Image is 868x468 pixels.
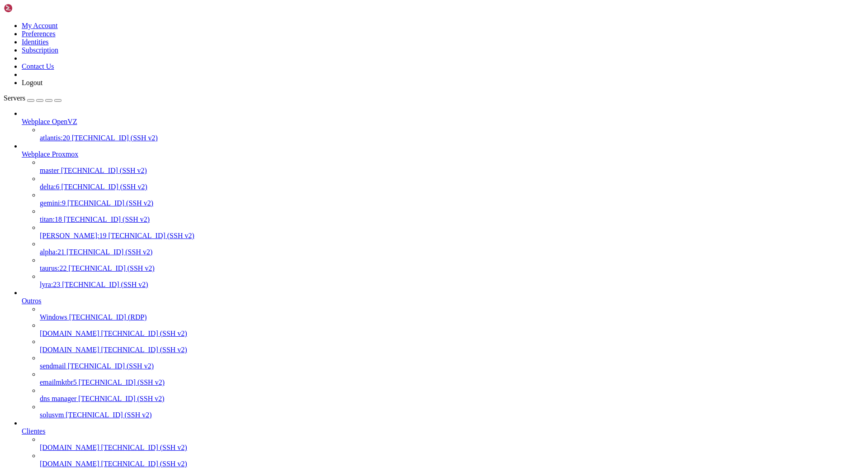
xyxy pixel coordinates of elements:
a: Windows [TECHNICAL_ID] (RDP) [40,313,864,321]
span: Clientes [22,427,45,435]
a: Clientes [22,427,864,435]
a: delta:6 [TECHNICAL_ID] (SSH v2) [40,183,864,191]
li: [DOMAIN_NAME] [TECHNICAL_ID] (SSH v2) [40,321,864,338]
span: taurus:22 [40,264,67,272]
span: Webplace OpenVZ [22,118,77,125]
span: [TECHNICAL_ID] (SSH v2) [79,378,165,386]
span: [TECHNICAL_ID] (SSH v2) [101,330,187,337]
li: [DOMAIN_NAME] [TECHNICAL_ID] (SSH v2) [40,452,864,468]
a: atlantis:20 [TECHNICAL_ID] (SSH v2) [40,134,864,142]
a: titan:18 [TECHNICAL_ID] (SSH v2) [40,215,864,224]
a: solusvm [TECHNICAL_ID] (SSH v2) [40,411,864,419]
a: Identities [22,38,49,46]
span: [TECHNICAL_ID] (SSH v2) [64,215,150,223]
li: titan:18 [TECHNICAL_ID] (SSH v2) [40,207,864,224]
li: delta:6 [TECHNICAL_ID] (SSH v2) [40,175,864,191]
a: lyra:23 [TECHNICAL_ID] (SSH v2) [40,281,864,289]
a: [DOMAIN_NAME] [TECHNICAL_ID] (SSH v2) [40,330,864,338]
span: [TECHNICAL_ID] (SSH v2) [101,346,187,353]
a: gemini:9 [TECHNICAL_ID] (SSH v2) [40,199,864,207]
a: alpha:21 [TECHNICAL_ID] (SSH v2) [40,248,864,256]
a: Logout [22,79,42,86]
span: alpha:21 [40,248,65,256]
li: [PERSON_NAME]:19 [TECHNICAL_ID] (SSH v2) [40,224,864,240]
a: Contact Us [22,62,54,70]
li: [DOMAIN_NAME] [TECHNICAL_ID] (SSH v2) [40,338,864,354]
a: emailmktbr5 [TECHNICAL_ID] (SSH v2) [40,378,864,387]
span: [TECHNICAL_ID] (SSH v2) [101,444,187,451]
span: [TECHNICAL_ID] (SSH v2) [69,264,155,272]
li: solusvm [TECHNICAL_ID] (SSH v2) [40,403,864,419]
li: atlantis:20 [TECHNICAL_ID] (SSH v2) [40,126,864,142]
span: [TECHNICAL_ID] (SSH v2) [66,248,152,256]
li: taurus:22 [TECHNICAL_ID] (SSH v2) [40,256,864,272]
a: Webplace OpenVZ [22,118,864,126]
li: Outros [22,289,864,419]
span: Outros [22,297,42,305]
a: Outros [22,297,864,305]
span: [TECHNICAL_ID] (SSH v2) [62,281,148,288]
span: gemini:9 [40,199,66,207]
li: Windows [TECHNICAL_ID] (RDP) [40,305,864,321]
a: Subscription [22,46,58,54]
span: [DOMAIN_NAME] [40,444,99,451]
a: [DOMAIN_NAME] [TECHNICAL_ID] (SSH v2) [40,444,864,452]
span: [DOMAIN_NAME] [40,460,99,468]
li: dns manager [TECHNICAL_ID] (SSH v2) [40,387,864,403]
span: emailmktbr5 [40,378,77,386]
li: [DOMAIN_NAME] [TECHNICAL_ID] (SSH v2) [40,435,864,452]
a: [DOMAIN_NAME] [TECHNICAL_ID] (SSH v2) [40,460,864,468]
span: solusvm [40,411,64,419]
li: Webplace Proxmox [22,142,864,289]
span: [TECHNICAL_ID] (SSH v2) [61,167,147,174]
span: delta:6 [40,183,60,191]
span: [TECHNICAL_ID] (RDP) [69,313,147,321]
span: [TECHNICAL_ID] (SSH v2) [78,395,164,402]
span: Servers [4,94,25,102]
a: Servers [4,94,61,102]
li: master [TECHNICAL_ID] (SSH v2) [40,158,864,175]
span: atlantis:20 [40,134,70,142]
span: dns manager [40,395,76,402]
li: Webplace OpenVZ [22,110,864,142]
img: Shellngn [4,4,56,13]
a: master [TECHNICAL_ID] (SSH v2) [40,167,864,175]
li: sendmail [TECHNICAL_ID] (SSH v2) [40,354,864,370]
span: [DOMAIN_NAME] [40,346,99,353]
a: [PERSON_NAME]:19 [TECHNICAL_ID] (SSH v2) [40,232,864,240]
a: My Account [22,22,58,29]
span: Windows [40,313,67,321]
span: [TECHNICAL_ID] (SSH v2) [68,362,154,370]
a: taurus:22 [TECHNICAL_ID] (SSH v2) [40,264,864,272]
span: master [40,167,59,174]
a: [DOMAIN_NAME] [TECHNICAL_ID] (SSH v2) [40,346,864,354]
span: [TECHNICAL_ID] (SSH v2) [101,460,187,468]
li: emailmktbr5 [TECHNICAL_ID] (SSH v2) [40,370,864,387]
a: Webplace Proxmox [22,150,864,158]
a: Preferences [22,30,56,38]
span: titan:18 [40,215,62,223]
li: gemini:9 [TECHNICAL_ID] (SSH v2) [40,191,864,207]
span: lyra:23 [40,281,60,288]
span: [TECHNICAL_ID] (SSH v2) [108,232,194,239]
li: alpha:21 [TECHNICAL_ID] (SSH v2) [40,240,864,256]
span: sendmail [40,362,66,370]
span: [TECHNICAL_ID] (SSH v2) [72,134,158,142]
span: [DOMAIN_NAME] [40,330,99,337]
a: dns manager [TECHNICAL_ID] (SSH v2) [40,395,864,403]
a: sendmail [TECHNICAL_ID] (SSH v2) [40,362,864,370]
span: [TECHNICAL_ID] (SSH v2) [66,411,151,419]
span: Webplace Proxmox [22,150,78,158]
span: [TECHNICAL_ID] (SSH v2) [61,183,147,191]
li: lyra:23 [TECHNICAL_ID] (SSH v2) [40,272,864,289]
span: [PERSON_NAME]:19 [40,232,107,239]
span: [TECHNICAL_ID] (SSH v2) [67,199,153,207]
